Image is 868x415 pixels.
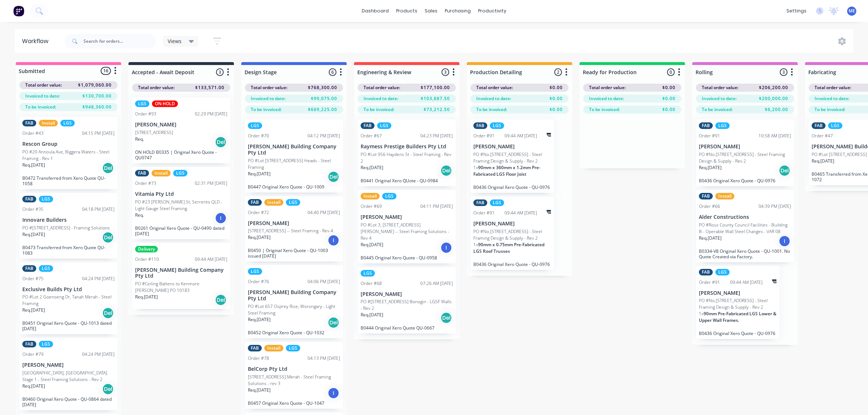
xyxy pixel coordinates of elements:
[361,325,453,331] p: B0444 Original Xero Quote QU-0667
[473,199,487,206] div: FAB
[696,266,779,339] div: FABLGSOrder #9109:44 AM [DATE][PERSON_NAME]PO #No.[STREET_ADDRESS] - Steel Framing Design & Suppl...
[421,5,441,16] div: sales
[132,243,230,309] div: DeliveryOrder #11009:44 AM [DATE][PERSON_NAME] Building Company Pty LtdPO #Ceiling Battens to Ken...
[361,255,453,260] p: B0445 Original Xero Quote - QU-0958
[22,37,52,46] div: Workflow
[473,164,478,171] span: 1 x
[22,130,44,137] div: Order #43
[135,129,173,136] p: [STREET_ADDRESS]
[22,286,115,293] p: Exclusive Builds Pty Ltd
[251,95,286,102] span: Invoiced to date:
[215,294,227,306] div: Del
[82,104,112,110] span: $948,360.00
[421,84,450,91] span: $177,100.00
[311,95,337,102] span: $99,075.00
[248,199,262,206] div: FAB
[473,210,495,216] div: Order #91
[473,221,551,227] p: [PERSON_NAME]
[779,165,790,176] div: Del
[39,265,53,272] div: LGS
[328,171,339,183] div: Del
[358,119,456,186] div: FABLGSOrder #6704:23 PM [DATE]Raymess Prestige Builders Pty LtdPO #Lot 956 Haydens St - Steel Fra...
[195,111,227,117] div: 02:29 PM [DATE]
[361,222,453,241] p: PO #Lot 3, [STREET_ADDRESS][PERSON_NAME] -- Steel Framing Solutions - Rev 4
[361,270,375,277] div: LGS
[849,8,855,14] span: ME
[264,199,283,206] div: Install
[715,122,730,129] div: LGS
[662,106,675,113] span: $0.00
[195,84,224,91] span: $133,571.00
[702,106,733,113] span: To be invoiced:
[135,294,158,300] p: Req. [DATE]
[248,387,271,393] p: Req. [DATE]
[22,196,36,202] div: FAB
[248,234,271,241] p: Req. [DATE]
[473,241,544,254] span: 90mm x 0.75mm Pre-Fabricated LGS Roof Trusses
[152,170,171,176] div: Install
[364,95,398,102] span: Invoiced to date:
[248,303,340,316] p: PO #Lot 657 Osprey Rise, Worongary - Light Steel Framing
[215,136,227,148] div: Del
[828,122,842,129] div: LGS
[504,133,537,139] div: 09:44 AM [DATE]
[248,228,333,234] p: [STREET_ADDRESS] -- Steel Framing - Rev 4
[361,298,453,312] p: PO #[STREET_ADDRESS] Bonogin - LGSF Walls - Rev 2
[22,265,36,272] div: FAB
[328,387,339,399] div: I
[662,84,675,91] span: $0.00
[248,374,340,387] p: [STREET_ADDRESS] Merah - Steel Framing Solutions - rev 3
[730,279,763,286] div: 09:44 AM [DATE]
[308,355,340,362] div: 04:13 PM [DATE]
[308,278,340,285] div: 04:06 PM [DATE]
[251,84,287,91] span: Total order value:
[815,106,845,113] span: To be invoiced:
[699,331,776,336] p: B0436 Original Xero Quote - QU-0976
[358,5,392,16] a: dashboard
[138,84,175,91] span: Total order value:
[251,106,282,113] span: To be invoiced:
[248,278,269,285] div: Order #76
[132,167,230,239] div: FABInstallLGSOrder #7302:31 PM [DATE]Vitamia Pty LtdPO #23 [PERSON_NAME] St, Serrento QLD - Light...
[424,106,450,113] span: $73,212.50
[19,193,118,259] div: FABLGSOrder #3504:18 PM [DATE]Innovare BuildersPO #[STREET_ADDRESS] - Framing SolutionsReq.[DATE]...
[39,196,53,202] div: LGS
[248,289,340,302] p: [PERSON_NAME] Building Company Pty Ltd
[476,84,513,91] span: Total order value:
[473,133,495,139] div: Order #91
[245,196,343,262] div: FABInstallLGSOrder #7204:40 PM [DATE][PERSON_NAME][STREET_ADDRESS] -- Steel Framing - Rev 4Req.[D...
[248,209,269,216] div: Order #72
[715,193,734,199] div: Install
[699,164,722,171] p: Req. [DATE]
[699,151,791,164] p: PO #No.[STREET_ADDRESS] - Steel Framing Design & Supply - Rev 2
[382,193,396,199] div: LGS
[22,206,44,213] div: Order #35
[25,93,60,99] span: Invoiced to date:
[22,370,115,383] p: [GEOGRAPHIC_DATA], [GEOGRAPHIC_DATA] Stage 1 - Steel Framing Solutions - Rev 2
[361,214,453,220] p: [PERSON_NAME]
[82,206,115,213] div: 04:18 PM [DATE]
[812,133,833,139] div: Order #47
[361,280,382,287] div: Order #68
[699,235,722,241] p: Req. [DATE]
[22,362,115,368] p: [PERSON_NAME]
[19,262,118,335] div: FABLGSOrder #7504:24 PM [DATE]Exclusive Builds Pty LtdPO #Lot 2 Goenoeng Dr, Tanah Merah - Steel ...
[132,98,230,163] div: LGSON HOLDOrder #9302:29 PM [DATE][PERSON_NAME][STREET_ADDRESS]Req.DelON HOLD B0335 | Original Xe...
[420,280,453,287] div: 07:26 AM [DATE]
[550,95,563,102] span: $0.00
[699,122,713,129] div: FAB
[308,209,340,216] div: 04:40 PM [DATE]
[699,279,720,286] div: Order #91
[83,34,156,49] input: Search for orders...
[699,214,791,220] p: Alder Constructions
[22,141,115,147] p: Rescon Group
[22,396,115,407] p: B0460 Original Xero Quote - QU-0864 dated [DATE]
[248,220,340,226] p: [PERSON_NAME]
[440,312,452,324] div: Del
[759,95,788,102] span: $200,000.00
[152,100,178,107] div: ON HOLD
[328,317,339,328] div: Del
[476,95,511,102] span: Invoiced to date:
[248,355,269,362] div: Order #78
[22,383,45,389] p: Req. [DATE]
